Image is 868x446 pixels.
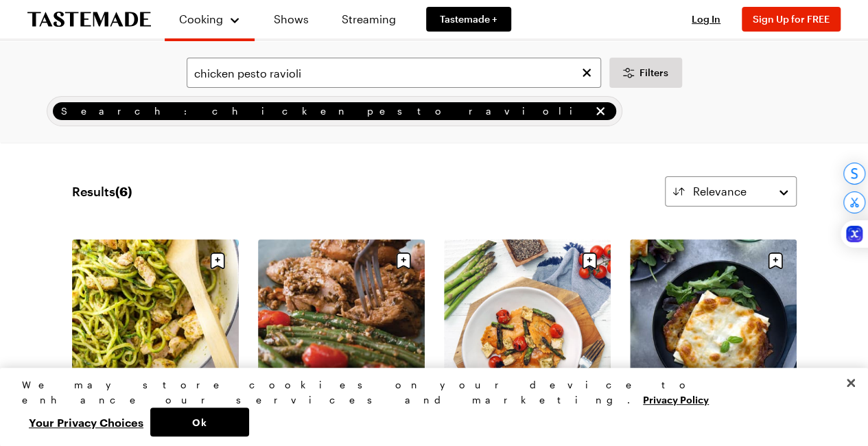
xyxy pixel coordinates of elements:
a: Tastemade + [426,7,511,32]
button: Close [836,368,866,398]
button: Clear search [579,65,594,80]
div: We may store cookies on your device to enhance our services and marketing. [22,377,834,408]
span: Filters [640,66,668,80]
button: Save recipe [390,248,417,274]
a: More information about your privacy, opens in a new tab [643,392,709,406]
button: Save recipe [204,248,231,274]
span: Relevance [693,183,747,200]
a: To Tastemade Home Page [27,12,151,27]
button: Log In [679,12,734,26]
span: Tastemade + [440,12,497,26]
div: Privacy [22,377,834,436]
button: remove Search: chicken pesto ravioli [593,104,608,119]
span: Search: chicken pesto ravioli [61,104,590,119]
button: Save recipe [762,248,788,274]
button: Sign Up for FREE [742,7,841,32]
button: Cooking [178,5,241,33]
span: Log In [692,13,720,25]
span: Cooking [179,12,223,25]
span: Results [72,182,132,201]
button: Relevance [665,176,797,207]
button: Your Privacy Choices [22,408,150,436]
button: Save recipe [576,248,602,274]
span: Sign Up for FREE [753,13,830,25]
button: Ok [150,408,249,436]
button: Desktop filters [609,58,682,88]
span: ( 6 ) [115,184,132,199]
